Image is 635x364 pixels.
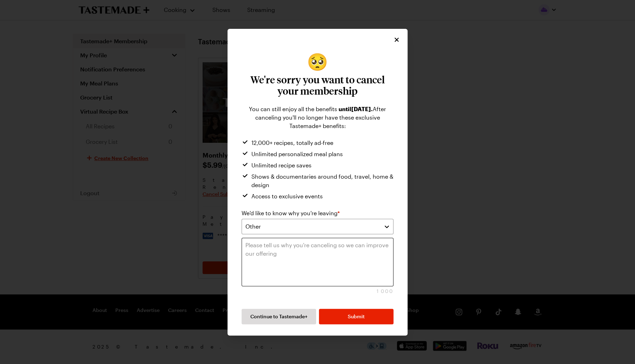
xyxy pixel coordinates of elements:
span: 12,000+ recipes, totally ad-free [251,139,333,147]
div: 1000 [242,288,393,295]
button: Close [393,36,400,44]
span: Unlimited recipe saves [251,161,312,170]
button: Continue to Tastemade+ [242,309,316,324]
span: Access to exclusive events [251,192,323,200]
span: Unlimited personalized meal plans [251,150,343,158]
button: Submit [319,309,393,324]
span: Submit [348,313,365,320]
span: Other [245,222,261,231]
label: We'd like to know why you're leaving [242,209,340,217]
h3: We're sorry you want to cancel your membership [242,74,393,96]
span: Shows & documentaries around food, travel, home & design [251,172,393,189]
span: pleading face emoji [307,53,328,70]
span: until [DATE] . [339,106,373,112]
span: Continue to Tastemade+ [250,313,308,320]
button: Other [242,219,393,234]
div: You can still enjoy all the benefits After canceling you'll no longer have these exclusive Tastem... [242,105,393,130]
